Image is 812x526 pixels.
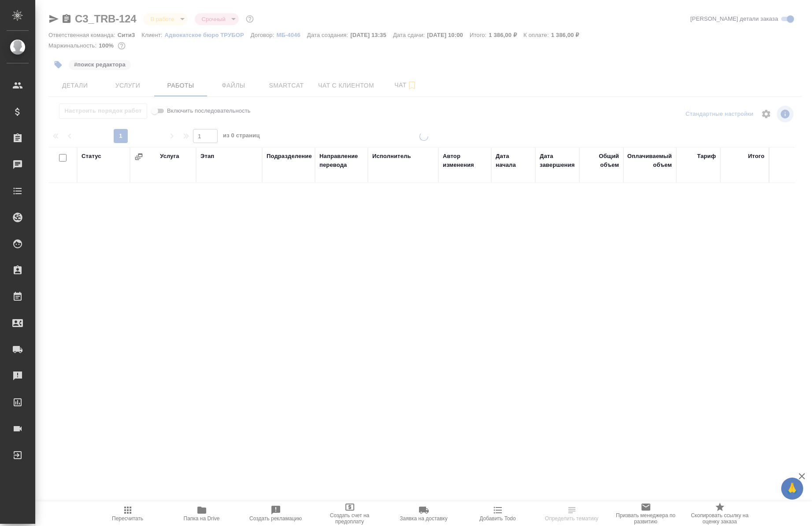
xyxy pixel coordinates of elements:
[785,479,800,498] span: 🙏
[540,152,575,169] div: Дата завершения
[165,501,239,526] button: Папка на Drive
[313,501,387,526] button: Создать счет на предоплату
[372,152,411,161] div: Исполнитель
[461,501,535,526] button: Добавить Todo
[683,501,757,526] button: Скопировать ссылку на оценку заказа
[584,152,619,169] div: Общий объем
[443,152,487,169] div: Автор изменения
[781,478,803,500] button: 🙏
[319,152,363,169] div: Направление перевода
[239,501,313,526] button: Создать рекламацию
[249,515,302,522] span: Создать рекламацию
[545,515,598,522] span: Определить тематику
[112,515,143,522] span: Пересчитать
[697,152,716,161] div: Тариф
[627,152,672,169] div: Оплачиваемый объем
[91,501,165,526] button: Пересчитать
[318,512,382,525] span: Создать счет на предоплату
[609,501,683,526] button: Призвать менеджера по развитию
[134,152,143,161] button: Сгруппировать
[614,512,678,525] span: Призвать менеджера по развитию
[160,152,179,161] div: Услуга
[82,152,101,161] div: Статус
[748,152,764,161] div: Итого
[535,501,609,526] button: Определить тематику
[184,515,220,522] span: Папка на Drive
[479,515,515,522] span: Добавить Todo
[387,501,461,526] button: Заявка на доставку
[496,152,531,169] div: Дата начала
[688,512,752,525] span: Скопировать ссылку на оценку заказа
[400,515,447,522] span: Заявка на доставку
[267,152,312,161] div: Подразделение
[200,152,214,161] div: Этап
